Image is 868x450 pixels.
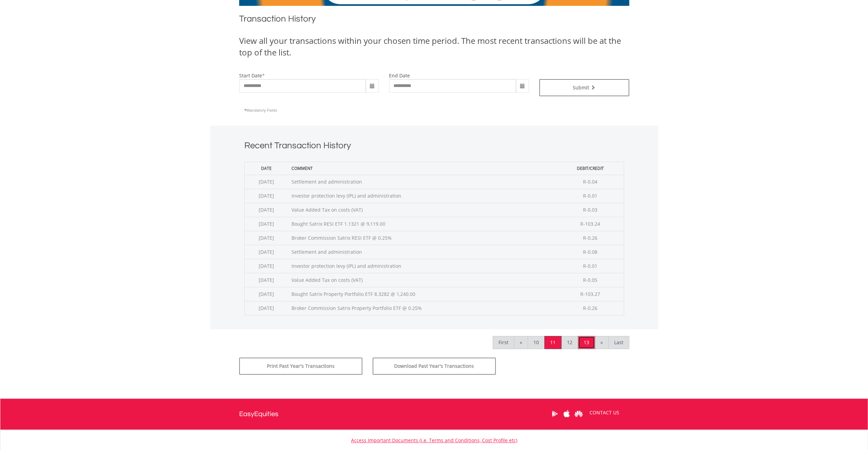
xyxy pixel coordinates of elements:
button: Print Past Year's Transactions [239,358,362,375]
a: Last [608,336,629,349]
a: 13 [578,336,595,349]
button: Submit [539,79,629,96]
td: [DATE] [244,287,288,301]
th: Comment [288,162,557,175]
td: [DATE] [244,189,288,203]
th: Debit/Credit [557,162,624,175]
td: [DATE] [244,245,288,259]
td: [DATE] [244,175,288,189]
a: Apple [561,403,573,424]
td: Settlement and administration [288,175,557,189]
td: [DATE] [244,301,288,315]
a: First [493,336,514,349]
td: Bought Satrix RESI ETF 1.1321 @ 9,119.00 [288,217,557,231]
th: Date [244,162,288,175]
a: CONTACT US [585,403,624,422]
span: R-0.26 [583,235,597,241]
a: » [595,336,609,349]
td: Value Added Tax on costs (VAT) [288,273,557,287]
a: Access Important Documents (i.e. Terms and Conditions, Cost Profile etc) [351,437,517,443]
label: end date [389,72,410,79]
h1: Transaction History [239,13,629,28]
a: « [514,336,528,349]
div: View all your transactions within your chosen time period. The most recent transactions will be a... [239,35,629,59]
a: 12 [561,336,578,349]
td: [DATE] [244,231,288,245]
td: [DATE] [244,259,288,273]
span: R-0.26 [583,305,597,311]
span: R-0.08 [583,249,597,255]
button: Download Past Year's Transactions [373,358,496,375]
a: Google Play [549,403,561,424]
span: Mandatory Fields [244,108,277,113]
td: Broker Commission Satrix RESI ETF @ 0.25% [288,231,557,245]
a: Huawei [573,403,585,424]
td: Value Added Tax on costs (VAT) [288,203,557,217]
span: R-0.04 [583,178,597,185]
a: 11 [544,336,561,349]
span: R-0.05 [583,277,597,283]
span: R-0.01 [583,263,597,269]
td: [DATE] [244,203,288,217]
span: R-0.03 [583,207,597,213]
span: R-103.27 [580,291,600,297]
td: Settlement and administration [288,245,557,259]
td: Broker Commission Satrix Property Portfolio ETF @ 0.25% [288,301,557,315]
td: Investor protection levy (IPL) and administration [288,259,557,273]
a: EasyEquities [239,399,278,429]
a: 10 [528,336,545,349]
h1: Recent Transaction History [244,139,624,155]
label: start date [239,72,262,79]
td: [DATE] [244,217,288,231]
td: Bought Satrix Property Portfolio ETF 8.3282 @ 1,240.00 [288,287,557,301]
td: Investor protection levy (IPL) and administration [288,189,557,203]
td: [DATE] [244,273,288,287]
span: R-103.24 [580,221,600,227]
span: R-0.01 [583,192,597,199]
